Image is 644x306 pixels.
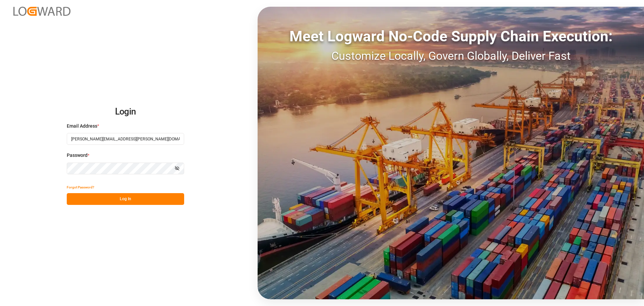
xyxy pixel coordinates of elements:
[67,181,94,193] button: Forgot Password?
[67,193,184,205] button: Log In
[67,152,88,159] span: Password
[258,47,644,64] div: Customize Locally, Govern Globally, Deliver Fast
[67,101,184,123] h2: Login
[258,25,644,47] div: Meet Logward No-Code Supply Chain Execution:
[67,133,184,145] input: Enter your email
[13,7,70,16] img: Logward_new_orange.png
[67,123,97,130] span: Email Address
